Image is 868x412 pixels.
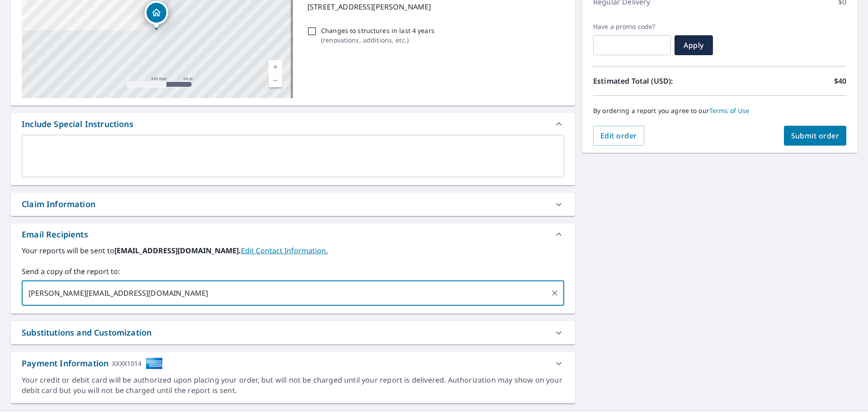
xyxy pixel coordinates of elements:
button: Edit order [593,126,644,146]
label: Your reports will be sent to [22,245,564,256]
button: Submit order [784,126,847,146]
p: By ordering a report you agree to our [593,107,846,115]
span: Submit order [791,131,840,141]
p: $40 [834,76,846,86]
div: Claim Information [11,193,575,216]
button: Clear [548,287,561,299]
p: Changes to structures in last 4 years [321,26,434,35]
div: Substitutions and Customization [11,321,575,344]
p: ( renovations, additions, etc. ) [321,35,434,45]
b: [EMAIL_ADDRESS][DOMAIN_NAME]. [114,246,241,256]
div: Payment Information [22,357,163,369]
div: XXXX1014 [112,357,142,369]
p: Estimated Total (USD): [593,76,720,86]
p: [STREET_ADDRESS][PERSON_NAME] [307,1,561,12]
img: cardImage [146,357,163,369]
span: Edit order [600,131,637,141]
div: Include Special Instructions [22,118,133,130]
label: Send a copy of the report to: [22,266,564,277]
div: Email Recipients [11,223,575,245]
a: EditContactInfo [241,246,328,256]
div: Include Special Instructions [11,113,575,135]
div: Email Recipients [22,228,88,241]
a: Current Level 17, Zoom Out [269,74,282,87]
div: Claim Information [22,198,95,210]
div: Substitutions and Customization [22,327,151,339]
div: Dropped pin, building 1, Residential property, 8 Carriage Hill Dr Wolcott, CT 06716 [145,1,168,29]
div: Your credit or debit card will be authorized upon placing your order, but will not be charged unt... [22,375,564,396]
label: Have a promo code? [593,23,671,31]
a: Current Level 17, Zoom In [269,60,282,74]
a: Terms of Use [709,106,750,115]
span: Apply [682,40,706,50]
button: Apply [675,35,713,55]
div: Payment InformationXXXX1014cardImage [11,352,575,375]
